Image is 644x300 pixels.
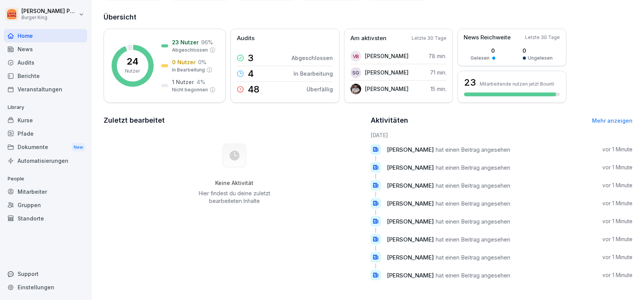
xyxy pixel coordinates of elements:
[471,47,495,55] p: 0
[4,127,87,140] a: Pfade
[4,140,87,154] a: DokumenteNew
[602,217,633,225] p: vor 1 Minute
[428,52,446,60] p: 78 min.
[4,154,87,167] a: Automatisierungen
[436,236,510,243] span: hat einen Beitrag angesehen
[172,38,199,46] p: 23 Nutzer
[436,182,510,189] span: hat einen Beitrag angesehen
[436,146,510,153] span: hat einen Beitrag angesehen
[4,281,87,294] a: Einstellungen
[21,15,77,20] p: Burger King
[602,271,633,279] p: vor 1 Minute
[21,8,77,15] p: [PERSON_NAME] Pandiloska
[72,143,85,152] div: New
[387,254,434,261] span: [PERSON_NAME]
[528,55,553,62] p: Ungelesen
[4,173,87,185] p: People
[4,114,87,127] a: Kurse
[237,34,255,43] p: Audits
[350,67,361,78] div: SG
[365,52,409,60] p: [PERSON_NAME]
[523,47,553,55] p: 0
[196,180,273,186] h5: Keine Aktivität
[480,81,554,87] p: Mitarbeitende nutzen jetzt Bounti
[307,85,333,93] p: Überfällig
[350,34,386,43] p: Am aktivsten
[436,164,510,171] span: hat einen Beitrag angesehen
[248,54,253,63] p: 3
[436,200,510,207] span: hat einen Beitrag angesehen
[350,51,361,62] div: VB
[4,101,87,114] p: Library
[430,85,446,93] p: 15 min.
[602,164,633,171] p: vor 1 Minute
[430,68,446,76] p: 71 min.
[365,85,409,93] p: [PERSON_NAME]
[525,34,560,41] p: Letzte 30 Tage
[602,235,633,243] p: vor 1 Minute
[387,236,434,243] span: [PERSON_NAME]
[196,78,205,86] p: 4 %
[371,131,633,139] h6: [DATE]
[127,57,139,66] p: 24
[387,218,434,225] span: [PERSON_NAME]
[4,212,87,225] a: Standorte
[248,69,254,78] p: 4
[602,199,633,207] p: vor 1 Minute
[602,146,633,153] p: vor 1 Minute
[412,35,446,42] p: Letzte 30 Tage
[172,58,196,66] p: 0 Nutzer
[172,86,208,93] p: Nicht begonnen
[387,200,434,207] span: [PERSON_NAME]
[387,182,434,189] span: [PERSON_NAME]
[464,76,476,89] h3: 23
[365,68,409,76] p: [PERSON_NAME]
[104,12,633,23] h2: Übersicht
[294,70,333,78] p: In Bearbeitung
[172,66,205,73] p: In Bearbeitung
[436,218,510,225] span: hat einen Beitrag angesehen
[201,38,213,46] p: 96 %
[198,58,206,66] p: 0 %
[464,33,511,42] p: News Reichweite
[4,29,87,42] a: Home
[4,56,87,69] a: Audits
[172,47,208,54] p: Abgeschlossen
[4,42,87,56] a: News
[248,85,260,94] p: 48
[125,68,140,75] p: Nutzer
[172,78,194,86] p: 1 Nutzer
[196,190,273,205] p: Hier findest du deine zuletzt bearbeiteten Inhalte
[602,253,633,261] p: vor 1 Minute
[436,254,510,261] span: hat einen Beitrag angesehen
[104,115,365,126] h2: Zuletzt bearbeitet
[4,267,87,281] div: Support
[4,198,87,212] a: Gruppen
[4,140,87,154] div: Dokumente
[387,164,434,171] span: [PERSON_NAME]
[436,272,510,279] span: hat einen Beitrag angesehen
[4,69,87,83] a: Berichte
[387,272,434,279] span: [PERSON_NAME]
[4,83,87,96] a: Veranstaltungen
[371,115,408,126] h2: Aktivitäten
[602,182,633,189] p: vor 1 Minute
[387,146,434,153] span: [PERSON_NAME]
[4,185,87,198] a: Mitarbeiter
[471,55,490,62] p: Gelesen
[592,117,633,124] a: Mehr anzeigen
[350,84,361,94] img: tw5tnfnssutukm6nhmovzqwr.png
[292,54,333,62] p: Abgeschlossen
